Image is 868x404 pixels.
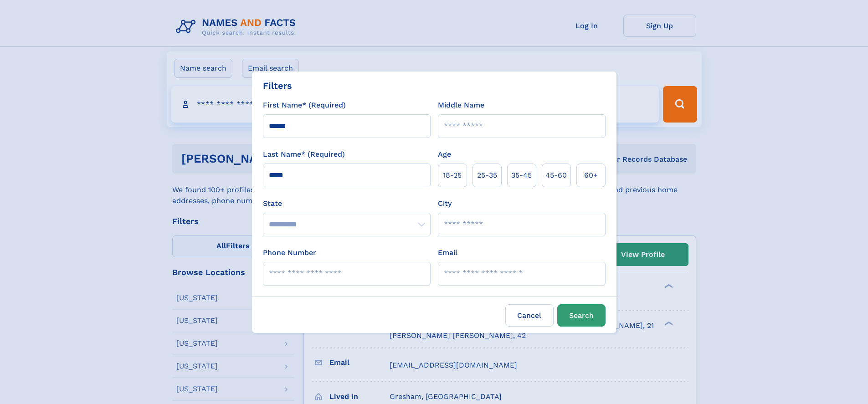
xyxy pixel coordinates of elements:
[557,304,606,327] button: Search
[477,170,497,181] span: 25‑35
[438,198,452,209] label: City
[438,149,451,160] label: Age
[263,149,345,160] label: Last Name* (Required)
[438,247,457,258] label: Email
[438,100,484,111] label: Middle Name
[443,170,462,181] span: 18‑25
[263,100,346,111] label: First Name* (Required)
[545,170,567,181] span: 45‑60
[584,170,598,181] span: 60+
[263,247,316,258] label: Phone Number
[511,170,532,181] span: 35‑45
[505,304,554,327] label: Cancel
[263,198,431,209] label: State
[263,79,292,92] div: Filters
